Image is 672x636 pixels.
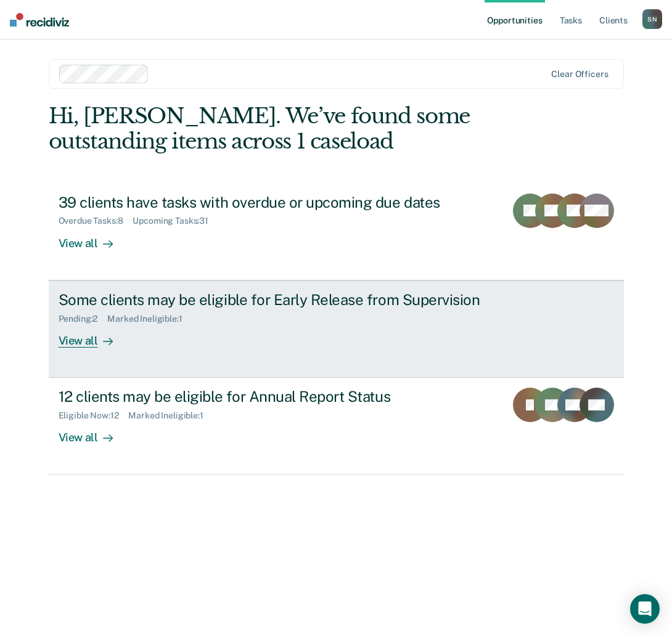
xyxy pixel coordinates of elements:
div: 39 clients have tasks with overdue or upcoming due dates [59,194,491,211]
div: Upcoming Tasks : 31 [133,216,218,226]
div: View all [59,324,128,348]
div: Overdue Tasks : 8 [59,216,133,226]
a: 12 clients may be eligible for Annual Report StatusEligible Now:12Marked Ineligible:1View all [49,378,624,475]
img: Recidiviz [10,13,69,26]
div: 12 clients may be eligible for Annual Report Status [59,388,491,406]
a: 39 clients have tasks with overdue or upcoming due datesOverdue Tasks:8Upcoming Tasks:31View all [49,184,624,280]
div: Open Intercom Messenger [630,594,660,624]
div: Some clients may be eligible for Early Release from Supervision [59,291,491,309]
div: Eligible Now : 12 [59,410,129,421]
a: Some clients may be eligible for Early Release from SupervisionPending:2Marked Ineligible:1View all [49,280,624,378]
button: SN [642,9,662,29]
div: Hi, [PERSON_NAME]. We’ve found some outstanding items across 1 caseload [49,104,509,154]
div: Pending : 2 [59,314,108,324]
div: Marked Ineligible : 1 [128,410,213,421]
div: Marked Ineligible : 1 [107,314,192,324]
div: View all [59,226,128,250]
div: View all [59,421,128,445]
div: S N [642,9,662,29]
div: Clear officers [551,69,608,79]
